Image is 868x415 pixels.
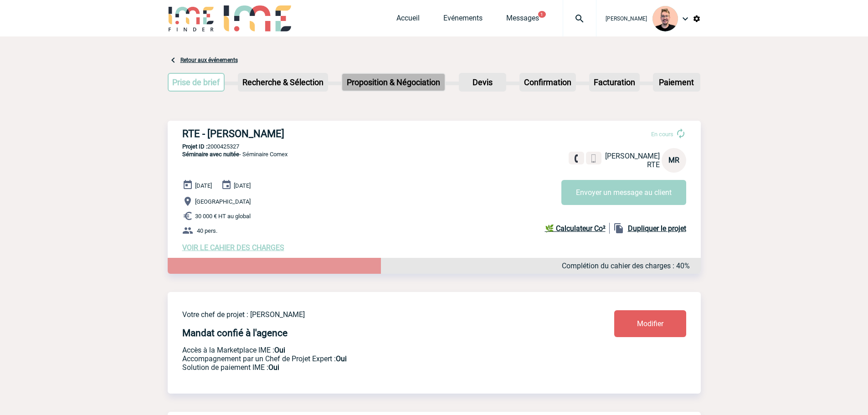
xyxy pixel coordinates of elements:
[668,156,679,164] span: MR
[396,14,420,26] a: Accueil
[180,57,238,63] a: Retour aux événements
[336,354,347,363] b: Oui
[606,15,647,22] span: [PERSON_NAME]
[443,14,483,26] a: Evénements
[506,14,539,26] a: Messages
[590,74,639,91] p: Facturation
[613,223,624,234] img: file_copy-black-24dp.png
[605,152,660,160] span: [PERSON_NAME]
[520,74,575,91] p: Confirmation
[182,151,239,158] span: Séminaire avec nuitée
[182,143,207,150] b: Projet ID :
[628,224,686,233] b: Dupliquer le projet
[545,223,610,234] a: 🌿 Calculateur Co²
[195,198,251,205] span: [GEOGRAPHIC_DATA]
[169,74,224,91] p: Prise de brief
[182,151,288,158] span: - Séminaire Comex
[654,74,699,91] p: Paiement
[538,11,546,18] button: 1
[195,213,251,220] span: 30 000 € HT au global
[182,354,560,363] p: Prestation payante
[651,131,673,138] span: En cours
[182,328,288,338] h4: Mandat confié à l'agence
[561,180,686,205] button: Envoyer un message au client
[342,74,445,91] p: Proposition & Négociation
[168,5,215,31] img: IME-Finder
[195,182,212,189] span: [DATE]
[274,346,285,354] b: Oui
[182,363,560,372] p: Conformité aux process achat client, Prise en charge de la facturation, Mutualisation de plusieur...
[234,182,251,189] span: [DATE]
[590,154,598,163] img: portable.png
[182,243,284,252] a: VOIR LE CAHIER DES CHARGES
[182,128,456,139] h3: RTE - [PERSON_NAME]
[545,224,606,233] b: 🌿 Calculateur Co²
[652,6,678,31] img: 129741-1.png
[647,160,660,169] span: RTE
[182,346,560,354] p: Accès à la Marketplace IME :
[572,154,580,163] img: fixe.png
[268,363,279,372] b: Oui
[460,74,505,91] p: Devis
[168,143,701,150] p: 2000425327
[182,310,560,319] p: Votre chef de projet : [PERSON_NAME]
[637,319,663,328] span: Modifier
[239,74,327,91] p: Recherche & Sélection
[197,227,217,234] span: 40 pers.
